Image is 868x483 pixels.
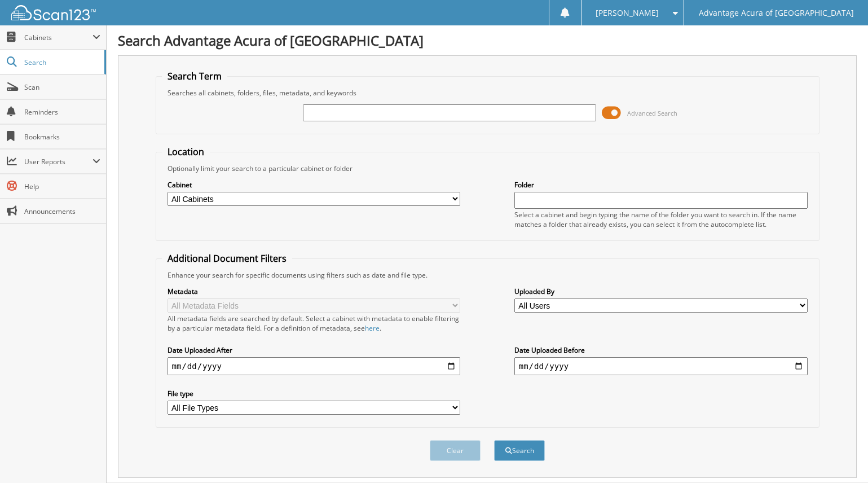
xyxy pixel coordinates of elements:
label: Folder [514,180,808,190]
a: here [365,323,380,333]
legend: Additional Document Filters [162,252,292,265]
span: Reminders [24,107,100,117]
input: end [514,357,808,375]
div: Enhance your search for specific documents using filters such as date and file type. [162,270,813,280]
div: Select a cabinet and begin typing the name of the folder you want to search in. If the name match... [514,210,808,229]
button: Clear [430,440,481,461]
span: User Reports [24,157,92,166]
span: Advantage Acura of [GEOGRAPHIC_DATA] [699,10,854,16]
span: Bookmarks [24,132,100,142]
span: Announcements [24,207,100,216]
span: Cabinets [24,33,92,42]
span: [PERSON_NAME] [596,10,659,16]
legend: Location [162,146,210,158]
span: Advanced Search [627,109,677,117]
label: Uploaded By [514,287,808,296]
img: scan123-logo-white.svg [11,5,96,20]
div: Optionally limit your search to a particular cabinet or folder [162,164,813,173]
legend: Search Term [162,70,227,82]
button: Search [494,440,545,461]
input: start [168,357,461,375]
span: Search [24,58,99,67]
span: Help [24,182,100,191]
div: Searches all cabinets, folders, files, metadata, and keywords [162,88,813,98]
label: Cabinet [168,180,461,190]
label: Metadata [168,287,461,296]
label: File type [168,389,461,398]
h1: Search Advantage Acura of [GEOGRAPHIC_DATA] [118,31,857,50]
label: Date Uploaded Before [514,345,808,355]
span: Scan [24,82,100,92]
label: Date Uploaded After [168,345,461,355]
div: All metadata fields are searched by default. Select a cabinet with metadata to enable filtering b... [168,314,461,333]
